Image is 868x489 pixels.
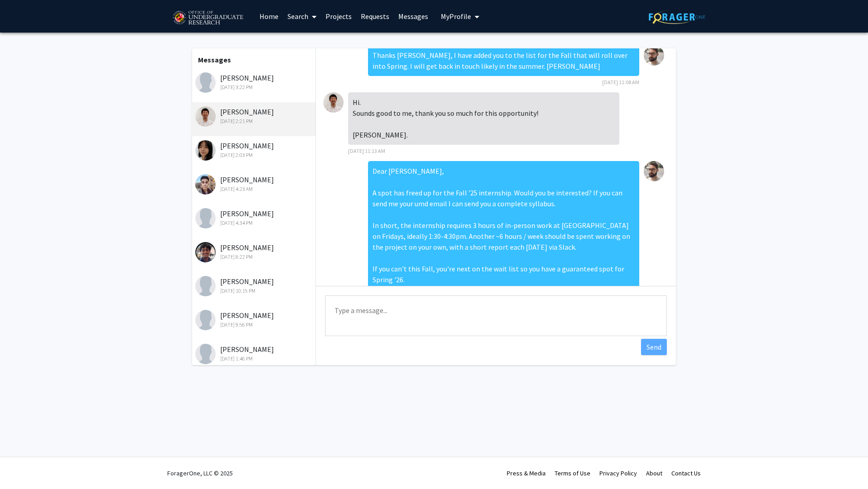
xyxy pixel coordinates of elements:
div: [DATE] 4:34 PM [195,219,313,227]
div: [DATE] 2:03 PM [195,151,313,159]
span: My Profile [441,12,471,21]
div: [PERSON_NAME] [195,140,313,159]
div: [PERSON_NAME] [195,106,313,125]
div: Thanks [PERSON_NAME], I have added you to the list for the Fall that will roll over into Spring. ... [368,45,639,76]
span: [DATE] 11:08 AM [602,79,639,85]
div: [PERSON_NAME] [195,276,313,295]
a: Home [255,0,283,32]
img: Raff Viglianti [644,161,664,181]
img: University of Maryland Logo [170,7,246,29]
img: David Guan [195,276,216,296]
div: [PERSON_NAME] [195,344,313,363]
img: Afaan Kamran [195,344,216,364]
a: Contact Us [671,469,701,477]
div: [DATE] 9:56 PM [195,321,313,329]
div: [PERSON_NAME] [195,310,313,329]
a: About [646,469,662,477]
img: Ethan Choi [195,106,216,127]
div: ForagerOne, LLC © 2025 [167,457,233,489]
div: [PERSON_NAME] [195,174,313,193]
img: Michael Morton [195,174,216,195]
b: Messages [198,55,231,64]
img: Jonathan Solomon [195,208,216,228]
div: Dear [PERSON_NAME], A spot has freed up for the Fall '25 internship. Would you be interested? If ... [368,161,639,355]
img: ForagerOne Logo [649,10,705,24]
div: [DATE] 10:15 PM [195,287,313,295]
div: [PERSON_NAME] [195,242,313,261]
button: Send [641,339,667,355]
div: [PERSON_NAME] [195,72,313,91]
img: Shriyans Sairy [195,310,216,330]
div: [PERSON_NAME] [195,208,313,227]
img: Malaika Asif [195,72,216,93]
div: [DATE] 2:21 PM [195,117,313,125]
div: [DATE] 8:22 PM [195,253,313,261]
img: Amar Dhillon [195,242,216,262]
a: Terms of Use [555,469,590,477]
div: Hi. Sounds good to me, thank you so much for this opportunity! [PERSON_NAME]. [348,92,619,145]
div: [DATE] 1:46 PM [195,355,313,363]
a: Search [283,0,321,32]
textarea: Message [325,295,667,336]
img: Margaret Hermanto [195,140,216,161]
iframe: Chat [7,448,38,482]
span: [DATE] 11:13 AM [348,147,385,154]
a: Messages [394,0,433,32]
a: Projects [321,0,356,32]
img: Raff Viglianti [644,45,664,66]
img: Ethan Choi [323,92,344,113]
a: Privacy Policy [599,469,637,477]
div: [DATE] 4:23 AM [195,185,313,193]
div: [DATE] 3:22 PM [195,83,313,91]
a: Press & Media [507,469,546,477]
a: Requests [356,0,394,32]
